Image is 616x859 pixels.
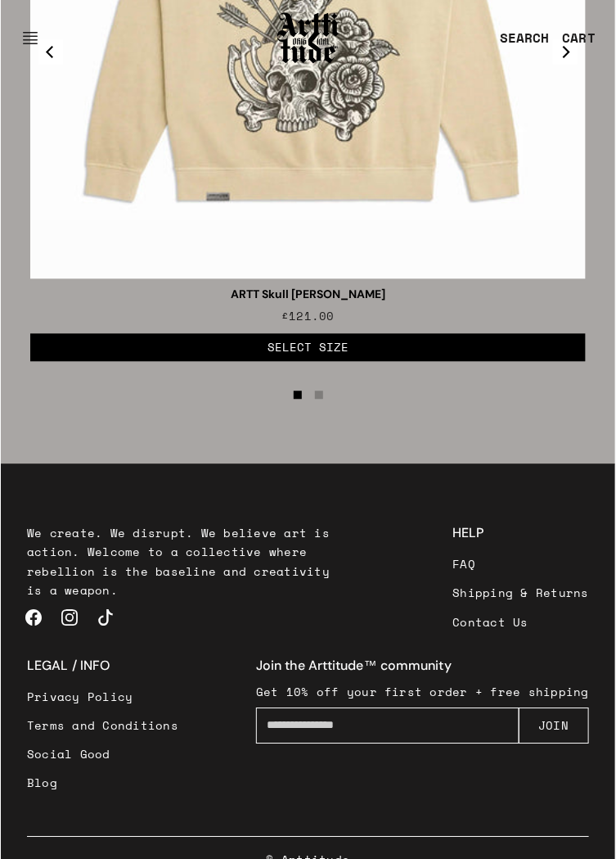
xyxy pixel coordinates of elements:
button: Select Size [30,334,586,362]
a: TikTok [88,600,124,636]
li: Page dot 1 [294,391,302,400]
a: Social Good [27,740,178,769]
a: Privacy Policy [27,683,178,712]
a: Facebook [16,600,52,636]
h3: HELP [453,524,590,544]
a: FAQ [453,550,590,579]
button: Open navigation [20,19,50,58]
span: £121.00 [281,307,335,326]
a: Blog [27,769,178,798]
a: SEARCH [487,22,550,55]
button: JOIN [519,708,589,744]
img: Arttitude [276,11,341,66]
h4: Join the Arttitude™ community [256,657,589,676]
h3: LEGAL / INFO [27,657,178,676]
a: ARTT Skull [PERSON_NAME] [231,287,385,302]
a: Instagram [52,600,88,636]
li: Page dot 2 [315,391,323,400]
a: Shipping & Returns [453,579,590,608]
p: We create. We disrupt. We believe art is action. Welcome to a collective where rebellion is the b... [27,524,341,599]
a: Open cart [550,22,596,55]
a: Contact Us [453,608,590,637]
input: Enter your email [256,708,519,744]
p: Get 10% off your first order + free shipping [256,683,589,702]
div: CART [563,29,596,48]
a: Terms and Conditions [27,712,178,740]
